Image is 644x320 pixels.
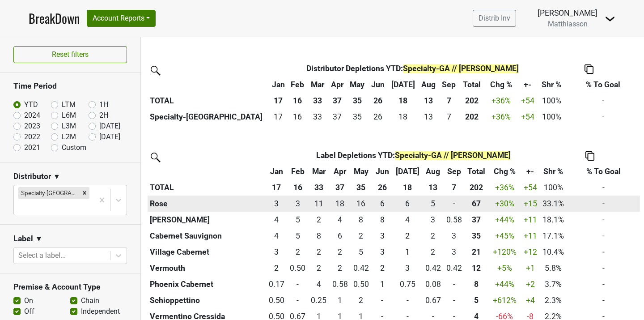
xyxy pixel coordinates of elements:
[148,228,266,244] th: Cabernet Sauvignon
[330,179,351,196] th: 37
[288,77,307,93] th: Feb: activate to sort column ascending
[444,228,465,244] td: 2.75
[467,214,486,226] div: 37
[81,295,99,306] label: Chain
[268,294,285,306] div: 0.50
[423,292,444,308] td: 0.667
[488,196,521,212] td: +30 %
[488,244,521,260] td: +120 %
[351,276,372,292] td: 0.5
[488,292,521,308] td: +612 %
[538,93,566,109] td: 100%
[418,93,439,109] th: 13
[393,276,422,292] td: 0.75
[307,77,328,93] th: Mar: activate to sort column ascending
[567,196,640,212] td: -
[423,228,444,244] td: 2
[567,228,640,244] td: -
[585,151,594,161] img: Copy to clipboard
[393,228,422,244] td: 2.417
[585,64,593,74] img: Copy to clipboard
[287,163,308,179] th: Feb: activate to sort column ascending
[372,292,393,308] td: 0
[446,246,463,258] div: 3
[395,214,420,226] div: 4
[518,77,538,93] th: +-: activate to sort column ascending
[521,163,540,179] th: +-: activate to sort column ascending
[444,179,465,196] th: 7
[465,163,488,179] th: Total: activate to sort column ascending
[393,292,422,308] td: 0
[424,246,441,258] div: 2
[548,20,588,28] span: Matthiasson
[444,163,465,179] th: Sep: activate to sort column ascending
[29,9,80,28] a: BreakDown
[444,292,465,308] td: 0
[331,246,348,258] div: 2
[423,163,444,179] th: Aug: activate to sort column ascending
[372,228,393,244] td: 2.501
[390,111,416,123] div: 18
[540,179,567,196] td: 100%
[13,46,127,63] button: Reset filters
[148,93,269,109] th: TOTAL
[424,198,441,209] div: 5
[148,63,162,77] img: filter
[461,111,482,123] div: 202
[459,77,484,93] th: Total: activate to sort column ascending
[99,110,108,121] label: 2H
[353,246,370,258] div: 5
[287,147,540,163] th: Label Depletions YTD :
[24,99,38,110] label: YTD
[148,149,162,164] img: filter
[266,179,287,196] th: 17
[289,198,306,209] div: 3
[308,292,329,308] td: 0.25
[266,196,287,212] td: 2.916
[395,246,420,258] div: 1
[148,212,266,228] th: [PERSON_NAME]
[488,163,521,179] th: Chg %: activate to sort column ascending
[351,244,372,260] td: 4.584
[388,77,418,93] th: Jul: activate to sort column ascending
[287,260,308,276] td: 0.5
[266,276,287,292] td: 0.167
[288,93,307,109] th: 16
[423,212,444,228] td: 3.417
[374,214,391,226] div: 8
[465,196,488,212] th: 67.080
[331,198,348,209] div: 18
[330,292,351,308] td: 1.333
[523,262,537,274] div: +1
[388,109,418,125] td: 17.5
[268,198,285,209] div: 3
[62,121,76,132] label: L3M
[351,163,372,179] th: May: activate to sort column ascending
[269,93,288,109] th: 17
[308,228,329,244] td: 7.583
[148,109,269,125] th: Specialty-[GEOGRAPHIC_DATA]
[444,276,465,292] td: 0
[351,260,372,276] td: 0.417
[473,10,516,27] a: Distrib Inv
[330,276,351,292] td: 0.583
[331,278,348,290] div: 0.58
[328,77,347,93] th: Apr: activate to sort column ascending
[99,121,120,132] label: [DATE]
[393,179,422,196] th: 18
[393,260,422,276] td: 3
[467,262,486,274] div: 12
[289,278,306,290] div: -
[467,198,486,209] div: 67
[374,294,391,306] div: -
[372,276,393,292] td: 1.25
[353,214,370,226] div: 8
[271,111,286,123] div: 17
[290,111,305,123] div: 16
[423,179,444,196] th: 13
[35,234,42,244] span: ▼
[395,198,420,209] div: 6
[307,109,328,125] td: 33.498
[372,196,393,212] td: 5.5
[523,230,537,242] div: +11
